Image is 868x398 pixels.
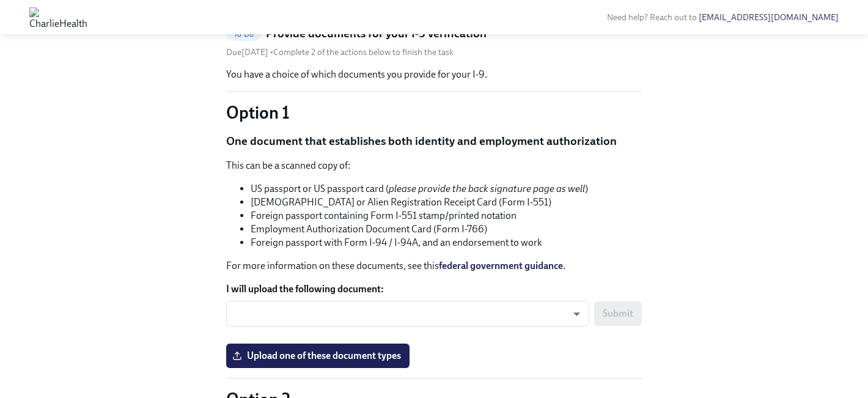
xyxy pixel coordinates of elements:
[226,159,642,172] p: This can be a scanned copy of:
[226,68,642,81] p: You have a choice of which documents you provide for your I-9.
[251,196,642,209] li: [DEMOGRAPHIC_DATA] or Alien Registration Receipt Card (Form I-551)
[226,282,642,296] label: I will upload the following document:
[226,259,642,273] p: For more information on these documents, see this .
[439,260,563,271] a: federal government guidance
[226,26,642,58] a: To DoProvide documents for your I-9 verificationDue[DATE] •Complete 2 of the actions below to fin...
[226,344,410,368] label: Upload one of these document types
[226,47,270,57] span: Friday, September 19th 2025, 9:00 am
[29,7,87,27] img: CharlieHealth
[251,182,642,196] li: US passport or US passport card ( )
[607,12,839,23] span: Need help? Reach out to
[226,46,454,58] div: • Complete 2 of the actions below to finish the task
[251,209,642,223] li: Foreign passport containing Form I-551 stamp/printed notation
[251,223,642,236] li: Employment Authorization Document Card (Form I-766)
[226,301,589,326] div: ​
[226,133,642,149] p: One document that establishes both identity and employment authorization
[251,236,642,249] li: Foreign passport with Form I-94 / I-94A, and an endorsement to work
[235,350,401,362] span: Upload one of these document types
[699,12,839,23] a: [EMAIL_ADDRESS][DOMAIN_NAME]
[389,183,585,194] em: please provide the back signature page as well
[226,101,642,123] p: Option 1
